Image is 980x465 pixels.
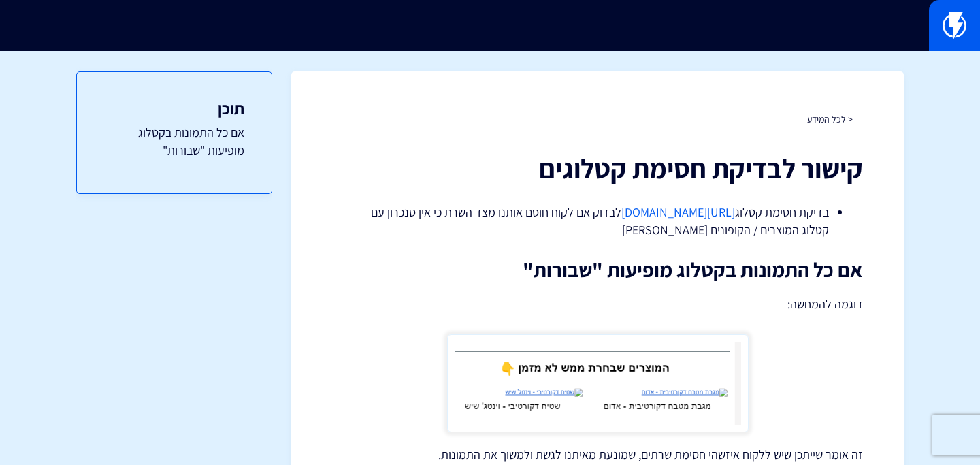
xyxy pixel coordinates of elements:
[332,295,863,314] p: דוגמה להמחשה:
[332,446,863,464] p: זה אומר שייתכן שיש ללקוח איזשהי חסימת שרתים, שמונעת מאיתנו לגשת ולמשוך את התמונות.
[807,113,853,125] a: < לכל המידע
[104,99,244,117] h3: תוכן
[621,204,735,220] a: [URL][DOMAIN_NAME]
[366,204,829,238] li: בדיקת חסימת קטלוג לבדוק אם לקוח חוסם אותנו מצד השרת כי אין סנכרון עם קטלוג המוצרים / הקופונים [PE...
[332,153,863,183] h1: קישור לבדיקת חסימת קטלוגים
[196,10,784,42] input: חיפוש מהיר...
[104,124,244,159] a: אם כל התמונות בקטלוג מופיעות "שבורות"
[332,259,863,281] h2: אם כל התמונות בקטלוג מופיעות "שבורות"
